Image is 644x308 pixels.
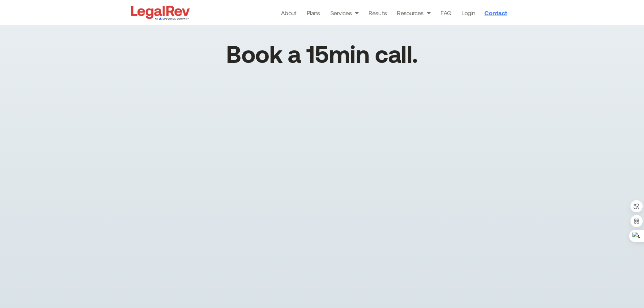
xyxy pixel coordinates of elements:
a: Contact [482,7,511,18]
a: About [281,8,296,18]
a: Services [330,8,359,18]
a: Plans [307,8,320,18]
a: Login [461,8,475,18]
a: Results [368,8,387,18]
nav: Menu [281,8,475,18]
a: Resources [397,8,430,18]
span: Contact [484,10,507,16]
h1: Book a 15min call. [226,42,418,65]
a: FAQ [440,8,451,18]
